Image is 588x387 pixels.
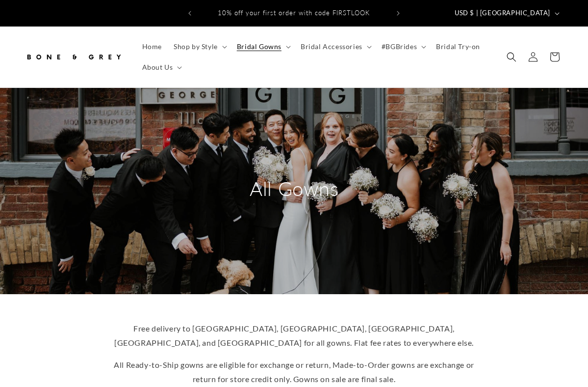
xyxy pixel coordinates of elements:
a: Bridal Try-on [430,36,486,57]
span: 10% off your first order with code FIRSTLOOK [218,9,370,17]
span: USD $ | [GEOGRAPHIC_DATA] [455,8,550,18]
button: USD $ | [GEOGRAPHIC_DATA] [449,4,563,23]
h2: All Gowns [201,176,387,201]
a: Bone and Grey Bridal [21,42,127,71]
button: Previous announcement [179,4,201,23]
summary: Shop by Style [168,36,231,57]
p: Free delivery to [GEOGRAPHIC_DATA], [GEOGRAPHIC_DATA], [GEOGRAPHIC_DATA], [GEOGRAPHIC_DATA], and ... [103,322,486,350]
summary: Bridal Gowns [231,36,295,57]
span: About Us [142,63,173,72]
summary: Bridal Accessories [295,36,376,57]
span: Bridal Try-on [436,42,480,51]
summary: #BGBrides [376,36,430,57]
span: Shop by Style [174,42,218,51]
summary: About Us [136,57,186,78]
span: Home [142,42,162,51]
summary: Search [501,46,522,68]
button: Next announcement [387,4,409,23]
span: #BGBrides [382,42,417,51]
span: Bridal Gowns [237,42,281,51]
img: Bone and Grey Bridal [25,46,123,68]
span: Bridal Accessories [301,42,362,51]
p: All Ready-to-Ship gowns are eligible for exchange or return, Made-to-Order gowns are exchange or ... [103,358,486,387]
a: Home [136,36,168,57]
